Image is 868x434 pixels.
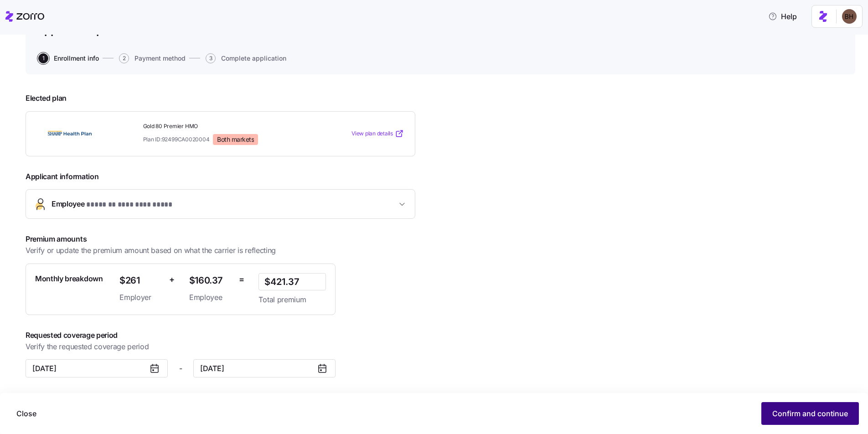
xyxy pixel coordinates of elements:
button: 1Enrollment info [38,53,99,63]
span: Complete application [221,55,286,62]
span: Help [768,11,797,22]
span: 2 [119,53,129,63]
span: Gold 80 Premier HMO [143,123,310,130]
span: Close [16,408,36,419]
button: Confirm and continue [761,402,859,425]
span: 3 [206,53,216,63]
img: c3c218ad70e66eeb89914ccc98a2927c [842,9,857,24]
span: View plan details [351,129,393,138]
button: Help [761,7,804,26]
span: Requested coverage period [26,330,449,341]
span: Plan ID: 92499CA0020004 [143,135,210,143]
img: Sharp Health Plan [37,123,103,144]
a: 1Enrollment info [36,53,99,63]
span: $160.37 [189,273,232,288]
button: 3Complete application [206,53,286,63]
span: Verify or update the premium amount based on what the carrier is reflecting [26,245,276,256]
span: + [169,273,175,286]
a: 3Complete application [204,53,286,63]
span: Employee [189,292,232,303]
span: $261 [119,273,162,288]
span: Total premium [258,294,326,305]
span: Confirm and continue [772,408,848,419]
span: - [179,363,182,374]
span: Applicant information [26,171,415,182]
span: Premium amounts [26,233,337,245]
input: MM/DD/YYYY [26,359,168,377]
span: Employee [52,198,172,211]
input: MM/DD/YYYY [193,359,336,377]
span: Verify the requested coverage period [26,341,149,352]
button: 2Payment method [119,53,186,63]
a: View plan details [351,129,404,138]
span: 1 [38,53,48,63]
span: Payment method [134,55,186,62]
span: Both markets [217,135,254,144]
span: = [239,273,244,286]
span: Employer [119,292,162,303]
span: Monthly breakdown [35,273,103,284]
button: Close [9,402,44,425]
a: 2Payment method [117,53,186,63]
span: Enrollment info [54,55,99,62]
span: Elected plan [26,93,415,104]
